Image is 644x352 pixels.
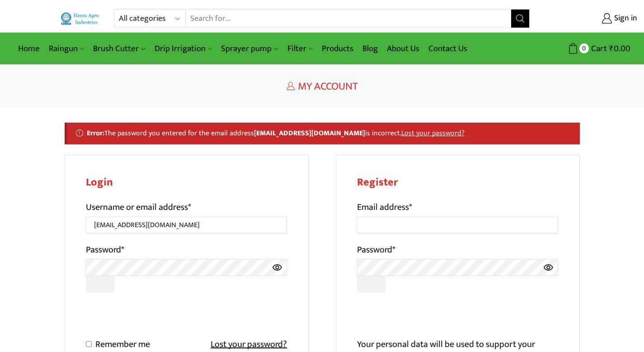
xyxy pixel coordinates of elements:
[86,200,191,214] label: Username or email address
[589,43,607,55] span: Cart
[579,43,589,53] span: 0
[609,42,630,56] bdi: 0.00
[609,42,614,56] span: ₹
[14,38,44,59] a: Home
[89,38,150,59] a: Brush Cutter
[86,341,92,347] input: Remember me
[357,200,412,214] label: Email address
[254,127,365,139] strong: [EMAIL_ADDRESS][DOMAIN_NAME]
[87,127,104,139] strong: Error:
[283,38,317,59] a: Filter
[186,10,512,28] input: Search for...
[86,302,223,337] iframe: reCAPTCHA
[211,337,287,352] a: Lost your password?
[612,13,637,24] span: Sign in
[543,10,637,27] a: Sign in
[44,38,89,59] a: Raingun
[357,302,494,337] iframe: reCAPTCHA
[382,38,424,59] a: About Us
[317,38,358,59] a: Products
[86,276,115,293] button: Show password
[358,38,382,59] a: Blog
[424,38,472,59] a: Contact Us
[298,77,358,95] span: My Account
[86,243,124,257] label: Password
[357,276,386,293] button: Show password
[86,176,287,189] h2: Login
[150,38,216,59] a: Drip Irrigation
[357,176,559,189] h2: Register
[216,38,282,59] a: Sprayer pump
[511,10,529,28] button: Search button
[539,40,630,57] a: 0 Cart ₹0.00
[87,128,571,138] li: The password you entered for the email address is incorrect.
[401,127,465,139] a: Lost your password?
[357,243,395,257] label: Password
[95,337,150,352] span: Remember me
